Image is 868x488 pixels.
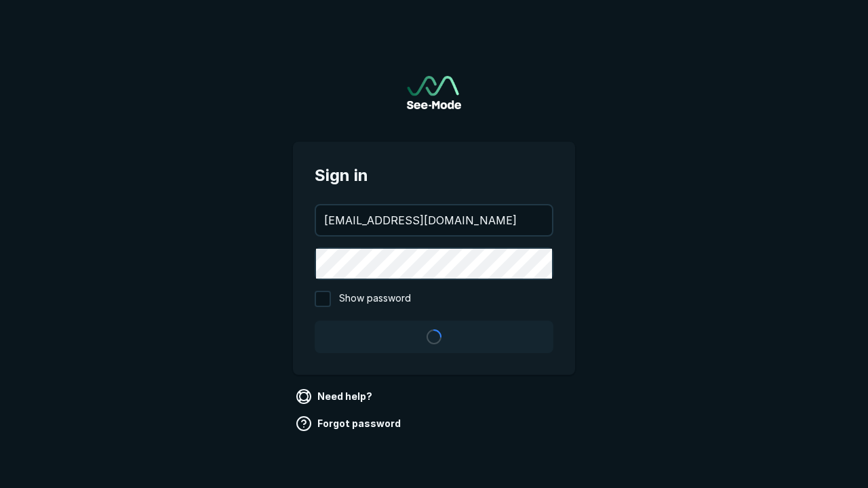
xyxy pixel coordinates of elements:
a: Need help? [293,386,378,407]
img: See-Mode Logo [407,76,461,109]
a: Forgot password [293,413,406,434]
input: your@email.com [316,205,552,235]
span: Show password [339,291,411,307]
span: Sign in [315,163,553,188]
a: Go to sign in [407,76,461,109]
